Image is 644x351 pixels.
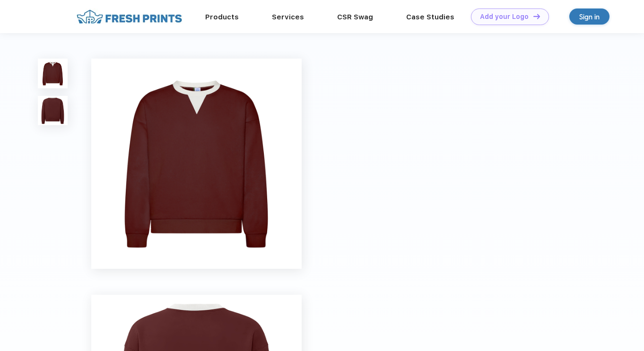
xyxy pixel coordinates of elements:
[38,59,68,88] img: func=resize&h=100
[91,59,302,269] img: func=resize&h=640
[533,14,540,19] img: DT
[38,96,68,126] img: func=resize&h=100
[205,13,239,21] a: Products
[480,13,529,21] div: Add your Logo
[579,11,600,22] div: Sign in
[569,9,609,25] a: Sign in
[74,9,185,25] img: fo%20logo%202.webp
